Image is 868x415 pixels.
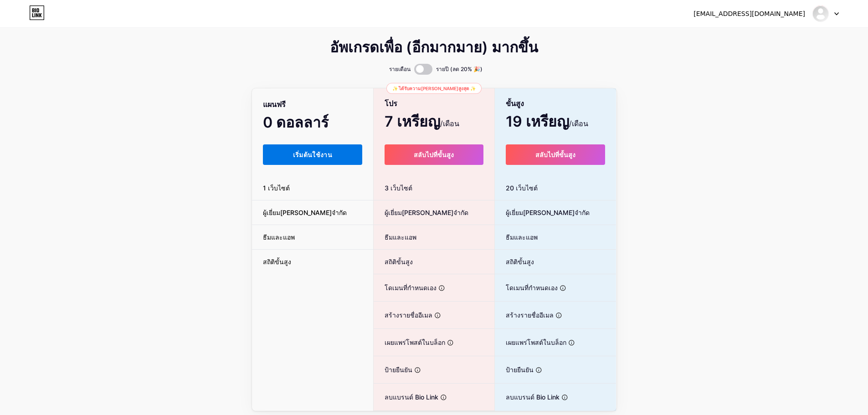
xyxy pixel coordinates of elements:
font: /เดือน [569,119,588,128]
font: ธีมและแอพ [506,233,538,241]
font: ✨ ได้รับความ[PERSON_NAME]สูงสุด ✨ [392,86,476,91]
font: ขั้นสูง [506,99,524,108]
font: ลบแบรนด์ Bio Link [506,393,560,401]
font: ลบแบรนด์ Bio Link [385,393,438,401]
font: โปร [385,99,397,108]
font: ผู้เยี่ยม[PERSON_NAME]จำกัด [263,209,347,216]
font: สร้างรายชื่ออีเมล [506,311,554,319]
button: สลับไปที่ขั้นสูง [385,144,483,165]
font: ผู้เยี่ยม[PERSON_NAME]จำกัด [506,209,590,216]
font: ผู้เยี่ยม[PERSON_NAME]จำกัด [385,209,468,216]
font: ป้ายยืนยัน [506,366,534,374]
font: 0 ดอลลาร์ [263,113,329,131]
font: โดเมนที่กำหนดเอง [506,284,558,292]
font: /เดือน [440,119,459,128]
font: ป้ายยืนยัน [385,366,412,374]
font: 3 เว็บไซต์ [385,184,412,192]
font: รายปี (ลด 20% 🎉) [436,66,483,72]
font: สร้างรายชื่ออีเมล [385,311,432,319]
font: เผยแพร่โพสต์ในบล็อก [506,338,566,346]
font: โดเมนที่กำหนดเอง [385,284,437,292]
font: สถิติขั้นสูง [263,258,291,266]
font: อัพเกรดเพื่อ (อีกมากมาย) มากขึ้น [330,38,538,56]
font: 7 เหรียญ [385,113,440,130]
font: แผนฟรี [263,100,286,109]
font: [EMAIL_ADDRESS][DOMAIN_NAME] [693,10,805,17]
font: ธีมและแอพ [385,233,416,241]
font: สลับไปที่ขั้นสูง [535,151,575,159]
font: เริ่มต้นใช้งาน [293,151,333,159]
button: เริ่มต้นใช้งาน [263,144,363,165]
font: เผยแพร่โพสต์ในบล็อก [385,338,445,346]
font: สลับไปที่ขั้นสูง [414,151,454,159]
font: สถิติขั้นสูง [385,258,413,266]
font: ธีมและแอพ [263,233,295,241]
font: สถิติขั้นสูง [506,258,534,266]
button: สลับไปที่ขั้นสูง [506,144,606,165]
font: รายเดือน [389,66,411,72]
font: 1 เว็บไซต์ [263,184,290,192]
font: 20 เว็บไซต์ [506,184,538,192]
img: ซีนนัว [812,5,829,22]
font: 19 เหรียญ [506,113,569,130]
